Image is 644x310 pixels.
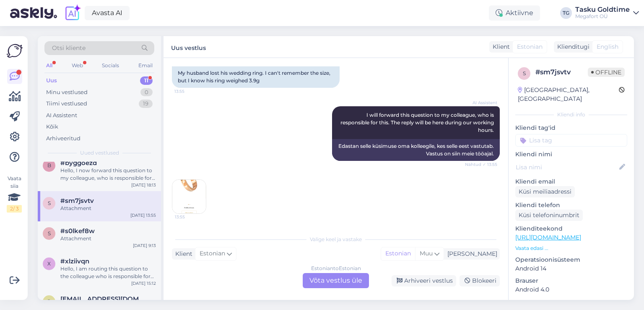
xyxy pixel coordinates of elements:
[516,163,618,172] input: Lisa nimi
[515,186,575,197] div: Küsi meiliaadressi
[311,265,361,272] div: Estonian to Estonian
[515,264,627,273] p: Android 14
[575,13,630,20] div: Megafort OÜ
[340,112,495,133] span: I will forward this question to my colleague, who is responsible for this. The reply will be here...
[139,100,153,108] div: 19
[47,162,51,168] span: b
[515,276,627,285] p: Brauser
[175,214,206,220] span: 13:55
[172,180,206,213] img: Attachment
[575,6,630,13] div: Tasku Goldtime
[517,42,543,51] span: Estonian
[515,210,583,221] div: Küsi telefoninumbrit
[489,5,540,21] div: Aktiivne
[60,227,95,235] span: #s0lkef8w
[444,250,497,258] div: [PERSON_NAME]
[392,275,456,286] div: Arhiveeri vestlus
[560,7,572,19] div: TG
[420,250,433,257] span: Muu
[64,4,81,22] img: explore-ai
[381,247,415,260] div: Estonian
[7,205,22,213] div: 2 / 3
[60,265,156,280] div: Hello, I am routing this question to the colleague who is responsible for this topic. The reply m...
[535,67,588,77] div: # sm7jsvtv
[130,212,156,218] div: [DATE] 13:55
[171,41,206,53] label: Uus vestlus
[46,88,88,97] div: Minu vestlused
[47,298,51,305] span: r
[303,273,369,288] div: Võta vestlus üle
[172,250,192,258] div: Klient
[48,200,51,206] span: s
[131,182,156,188] div: [DATE] 18:13
[575,6,639,20] a: Tasku GoldtimeMegafort OÜ
[515,150,627,159] p: Kliendi nimi
[60,235,156,242] div: Attachment
[46,100,87,108] div: Tiimi vestlused
[489,42,510,51] div: Klient
[172,236,500,243] div: Valige keel ja vastake
[7,43,23,59] img: Askly Logo
[70,60,85,71] div: Web
[46,76,57,85] div: Uus
[60,159,97,167] span: #byggoezd
[140,88,153,97] div: 0
[523,70,526,76] span: s
[515,224,627,233] p: Klienditeekond
[466,100,497,106] span: AI Assistent
[7,175,22,213] div: Vaata siia
[515,134,627,147] input: Lisa tag
[133,242,156,249] div: [DATE] 9:13
[515,255,627,264] p: Operatsioonisüsteem
[60,205,156,212] div: Attachment
[588,68,625,77] span: Offline
[80,149,119,157] span: Uued vestlused
[52,44,86,53] span: Otsi kliente
[174,88,206,95] span: 13:55
[515,244,627,252] p: Vaata edasi ...
[597,42,618,51] span: English
[46,123,58,131] div: Kõik
[515,285,627,294] p: Android 4.0
[140,76,153,85] div: 11
[460,275,500,286] div: Blokeeri
[46,111,77,120] div: AI Assistent
[131,280,156,286] div: [DATE] 15:12
[515,234,581,241] a: [URL][DOMAIN_NAME]
[515,111,627,118] div: Kliendi info
[554,42,589,51] div: Klienditugi
[515,123,627,132] p: Kliendi tag'id
[332,139,500,161] div: Edastan selle küsimuse oma kolleegile, kes selle eest vastutab. Vastus on siin meie tööajal.
[515,177,627,186] p: Kliendi email
[44,60,54,71] div: All
[137,60,154,71] div: Email
[47,260,51,267] span: x
[48,230,51,236] span: s
[172,66,340,88] div: My husband lost his wedding ring. I can't remember the size, but I know his ring weighed 3.9g
[465,161,497,168] span: Nähtud ✓ 13:55
[100,60,121,71] div: Socials
[60,295,148,303] span: reet.belbaum@mail.ee
[85,6,130,20] a: Avasta AI
[515,201,627,210] p: Kliendi telefon
[60,167,156,182] div: Hello, I now forward this question to my colleague, who is responsible for this. The reply will b...
[46,134,80,143] div: Arhiveeritud
[60,197,94,205] span: #sm7jsvtv
[200,249,225,258] span: Estonian
[60,257,89,265] span: #xlziivqn
[518,86,619,103] div: [GEOGRAPHIC_DATA], [GEOGRAPHIC_DATA]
